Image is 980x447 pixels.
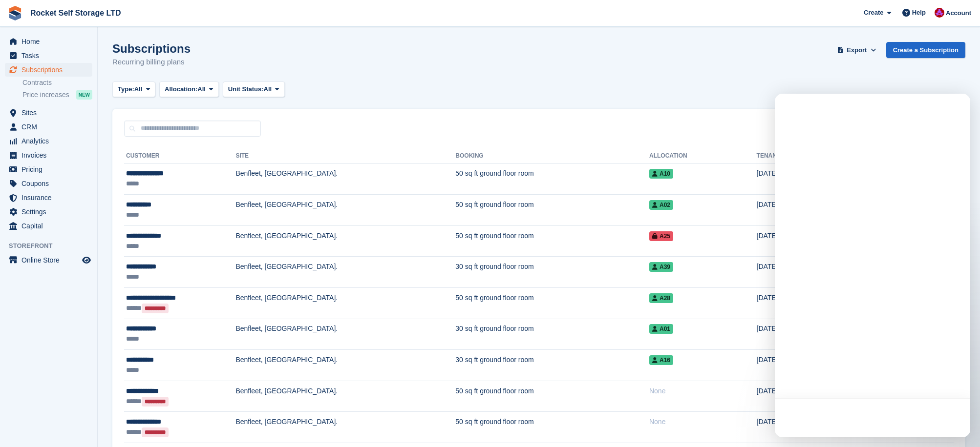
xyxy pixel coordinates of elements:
span: A10 [649,169,673,179]
a: Contracts [22,78,92,87]
span: Invoices [21,148,80,162]
a: menu [5,106,92,120]
div: NEW [76,90,92,100]
span: Export [847,45,867,55]
td: 50 sq ft ground floor room [455,195,649,226]
td: Benfleet, [GEOGRAPHIC_DATA]. [235,319,455,350]
p: Recurring billing plans [112,57,191,68]
span: [DATE] [757,417,780,427]
span: [DATE] [757,231,780,241]
button: Unit Status: All [223,81,285,98]
a: menu [5,219,92,233]
a: menu [5,205,92,219]
td: Benfleet, [GEOGRAPHIC_DATA]. [235,381,455,412]
div: None [649,386,757,396]
a: Price increases NEW [22,89,92,100]
span: Allocation: [165,84,197,94]
span: Online Store [21,253,80,267]
td: 50 sq ft ground floor room [455,163,649,195]
th: Site [235,148,455,164]
a: Create a Subscription [886,42,965,58]
span: Capital [21,219,80,233]
span: [DATE] [757,324,780,334]
td: 50 sq ft ground floor room [455,381,649,412]
th: Booking [455,148,649,164]
span: Subscriptions [21,63,80,77]
span: Price increases [22,90,69,100]
a: menu [5,63,92,77]
td: Benfleet, [GEOGRAPHIC_DATA]. [235,225,455,257]
span: A01 [649,324,673,334]
a: menu [5,163,92,176]
td: 50 sq ft ground floor room [455,412,649,443]
span: Sites [21,106,80,120]
span: All [264,84,272,94]
td: 30 sq ft ground floor room [455,257,649,288]
td: Benfleet, [GEOGRAPHIC_DATA]. [235,195,455,226]
a: menu [5,49,92,62]
a: menu [5,148,92,162]
a: Preview store [81,254,92,266]
td: Benfleet, [GEOGRAPHIC_DATA]. [235,163,455,195]
span: Pricing [21,163,80,176]
span: [DATE] [757,262,780,272]
span: Create [864,8,883,18]
td: 30 sq ft ground floor room [455,350,649,381]
a: menu [5,191,92,204]
button: Export [835,42,878,58]
h1: Subscriptions [112,42,191,55]
button: Type: All [112,81,155,98]
td: 50 sq ft ground floor room [455,225,649,257]
img: stora-icon-8386f47178a22dfd0bd8f6a31ec36ba5ce8667c1dd55bd0f319d3a0aa187defe.svg [8,6,22,20]
td: Benfleet, [GEOGRAPHIC_DATA]. [235,288,455,319]
span: CRM [21,120,80,134]
th: Customer [124,148,235,164]
a: menu [5,134,92,148]
a: menu [5,253,92,267]
span: A16 [649,355,673,365]
button: Allocation: All [159,81,219,98]
td: 30 sq ft ground floor room [455,319,649,350]
span: Insurance [21,191,80,204]
span: A28 [649,293,673,303]
div: None [649,417,757,427]
span: Help [912,8,926,18]
td: Benfleet, [GEOGRAPHIC_DATA]. [235,412,455,443]
span: Tasks [21,49,80,62]
span: [DATE] [757,355,780,365]
span: A25 [649,231,673,241]
th: Tenancy [757,148,791,164]
th: Allocation [649,148,757,164]
span: Home [21,35,80,48]
td: 50 sq ft ground floor room [455,288,649,319]
span: Analytics [21,134,80,148]
span: All [197,84,206,94]
td: Benfleet, [GEOGRAPHIC_DATA]. [235,257,455,288]
span: [DATE] [757,293,780,303]
img: Lee Tresadern [935,8,944,18]
a: Rocket Self Storage LTD [26,5,125,21]
span: Coupons [21,177,80,190]
span: [DATE] [757,200,780,210]
span: Settings [21,205,80,219]
a: menu [5,177,92,190]
span: A02 [649,200,673,210]
span: Type: [118,84,134,94]
td: Benfleet, [GEOGRAPHIC_DATA]. [235,350,455,381]
span: [DATE] [757,168,780,179]
span: All [134,84,143,94]
span: [DATE] [757,386,780,396]
a: menu [5,35,92,48]
span: Storefront [9,241,97,251]
span: Unit Status: [228,84,264,94]
span: Account [946,8,971,18]
a: menu [5,120,92,134]
span: A39 [649,262,673,272]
